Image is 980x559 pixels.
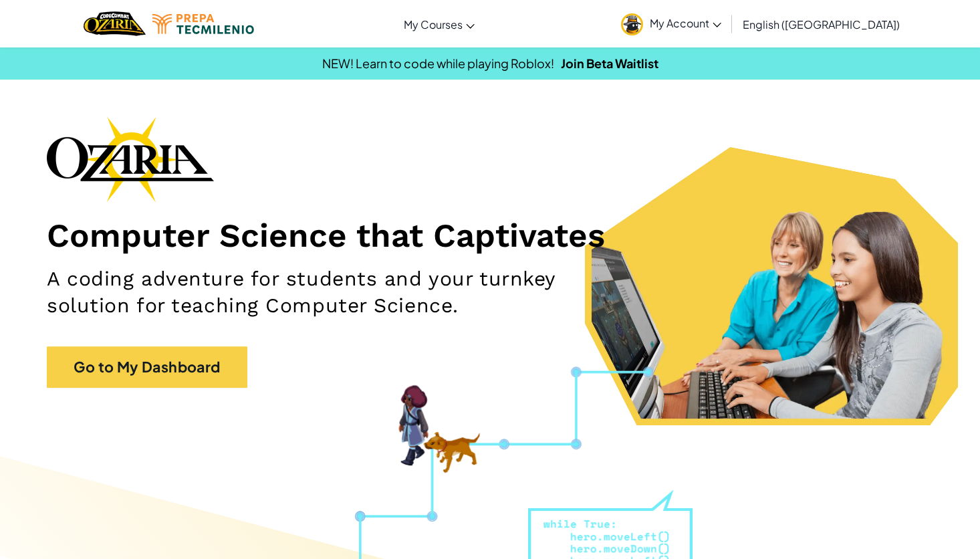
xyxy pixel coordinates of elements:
[47,215,933,255] h1: Computer Science that Captivates
[322,55,554,71] span: NEW! Learn to code while playing Roblox!
[736,6,906,42] a: English ([GEOGRAPHIC_DATA])
[152,14,254,34] img: Tecmilenio logo
[621,13,643,35] img: avatar
[47,346,247,388] a: Go to My Dashboard
[743,17,900,31] span: English ([GEOGRAPHIC_DATA])
[47,116,214,202] img: Ozaria branding logo
[614,3,728,45] a: My Account
[561,55,658,71] a: Join Beta Waitlist
[650,16,721,30] span: My Account
[397,6,481,42] a: My Courses
[404,17,463,31] span: My Courses
[84,10,146,37] a: Ozaria by CodeCombat logo
[47,265,640,320] h2: A coding adventure for students and your turnkey solution for teaching Computer Science.
[84,10,146,37] img: Home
